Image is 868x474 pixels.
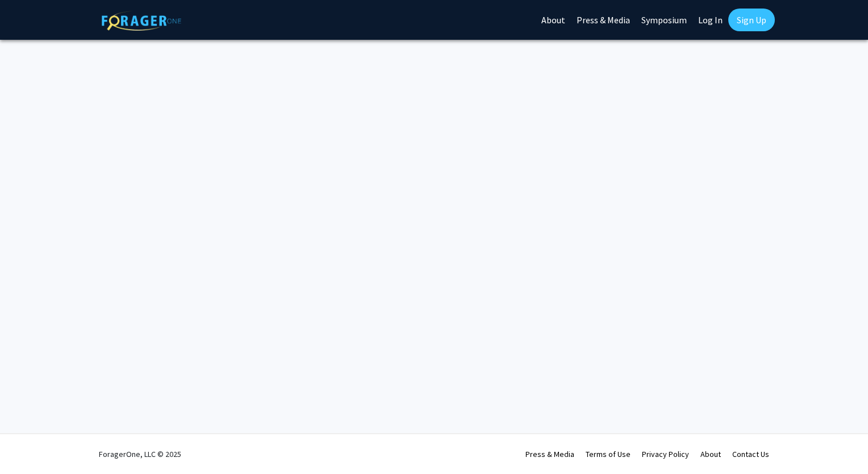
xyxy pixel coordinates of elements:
[642,449,689,459] a: Privacy Policy
[728,9,775,31] a: Sign Up
[102,11,181,31] img: ForagerOne Logo
[700,449,721,459] a: About
[525,449,574,459] a: Press & Media
[732,449,769,459] a: Contact Us
[99,434,181,474] div: ForagerOne, LLC © 2025
[586,449,631,459] a: Terms of Use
